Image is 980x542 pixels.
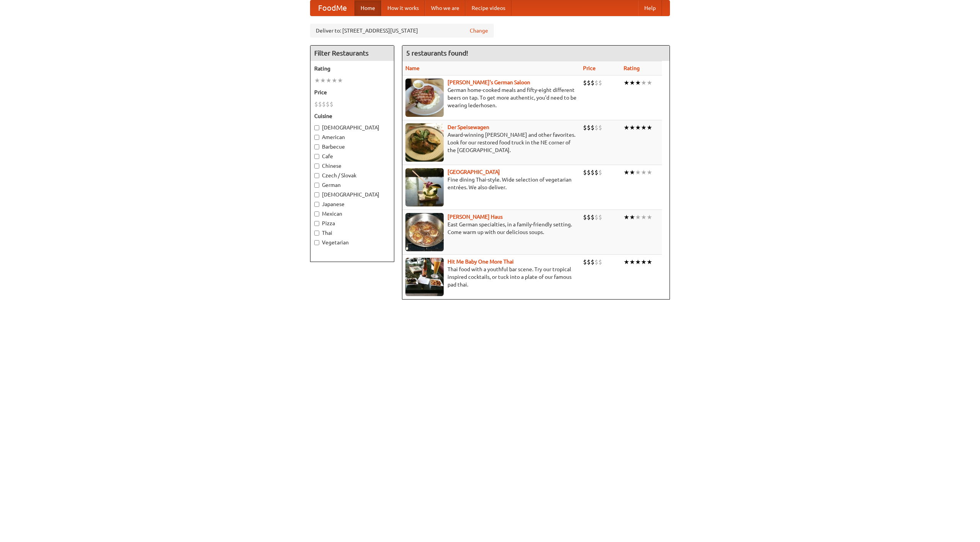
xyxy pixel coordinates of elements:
li: ★ [647,258,652,266]
label: Thai [314,229,390,237]
li: $ [595,168,598,177]
li: ★ [629,168,635,177]
li: $ [598,123,602,132]
li: ★ [320,76,326,85]
img: esthers.jpg [405,79,444,117]
li: $ [598,258,602,266]
label: [DEMOGRAPHIC_DATA] [314,124,390,131]
li: $ [322,100,326,108]
li: $ [583,168,587,177]
li: $ [314,100,318,108]
input: Thai [314,231,319,236]
li: ★ [624,168,629,177]
li: $ [591,168,595,177]
li: $ [583,79,587,87]
li: ★ [641,123,647,132]
li: ★ [629,213,635,221]
h4: Filter Restaurants [310,46,394,61]
input: Chinese [314,164,319,169]
label: Mexican [314,210,390,218]
input: Vegetarian [314,240,319,245]
li: $ [587,168,591,177]
a: Who we are [425,0,465,16]
li: $ [591,79,595,87]
p: East German specialties, in a family-friendly setting. Come warm up with our delicious soups. [405,221,577,236]
li: ★ [647,168,652,177]
li: $ [598,168,602,177]
img: satay.jpg [405,168,444,206]
li: ★ [629,258,635,266]
li: $ [598,213,602,221]
a: FoodMe [310,0,354,16]
li: ★ [647,79,652,87]
label: Chinese [314,162,390,170]
li: ★ [629,79,635,87]
li: ★ [635,213,641,221]
label: German [314,181,390,189]
a: Name [405,65,420,71]
label: [DEMOGRAPHIC_DATA] [314,191,390,198]
li: ★ [624,213,629,221]
li: ★ [635,168,641,177]
ng-pluralize: 5 restaurants found! [406,49,468,57]
input: German [314,183,319,188]
input: American [314,135,319,140]
li: $ [587,79,591,87]
img: speisewagen.jpg [405,123,444,162]
li: ★ [635,79,641,87]
li: ★ [332,76,337,85]
label: Pizza [314,219,390,227]
li: $ [591,258,595,266]
li: $ [318,100,322,108]
li: ★ [641,79,647,87]
li: $ [595,79,598,87]
label: American [314,133,390,141]
a: How it works [381,0,425,16]
li: ★ [635,258,641,266]
li: ★ [624,79,629,87]
li: $ [591,213,595,221]
input: Pizza [314,221,319,226]
p: Fine dining Thai-style. Wide selection of vegetarian entrées. We also deliver. [405,176,577,191]
li: $ [595,123,598,132]
input: [DEMOGRAPHIC_DATA] [314,125,319,130]
li: $ [595,213,598,221]
li: $ [587,213,591,221]
p: Award-winning [PERSON_NAME] and other favorites. Look for our restored food truck in the NE corne... [405,131,577,154]
a: Price [583,65,596,71]
h5: Price [314,88,390,96]
li: ★ [641,213,647,221]
a: Hit Me Baby One More Thai [448,259,514,265]
li: ★ [635,123,641,132]
li: ★ [641,258,647,266]
h5: Cuisine [314,112,390,120]
li: $ [587,258,591,266]
li: $ [326,100,330,108]
input: Mexican [314,211,319,216]
a: Change [470,27,488,34]
li: ★ [337,76,343,85]
li: $ [591,123,595,132]
img: kohlhaus.jpg [405,213,444,251]
li: $ [598,79,602,87]
input: Czech / Slovak [314,173,319,178]
p: Thai food with a youthful bar scene. Try our tropical inspired cocktails, or tuck into a plate of... [405,265,577,288]
label: Cafe [314,152,390,160]
input: Barbecue [314,144,319,149]
li: ★ [624,258,629,266]
a: [PERSON_NAME] Haus [448,214,503,220]
li: $ [583,213,587,221]
input: Japanese [314,202,319,207]
label: Vegetarian [314,239,390,246]
li: ★ [641,168,647,177]
a: Help [638,0,662,16]
a: [PERSON_NAME]'s German Saloon [448,79,530,85]
label: Barbecue [314,143,390,151]
label: Czech / Slovak [314,172,390,179]
li: ★ [314,76,320,85]
p: German home-cooked meals and fifty-eight different beers on tap. To get more authentic, you'd nee... [405,86,577,109]
input: Cafe [314,154,319,159]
